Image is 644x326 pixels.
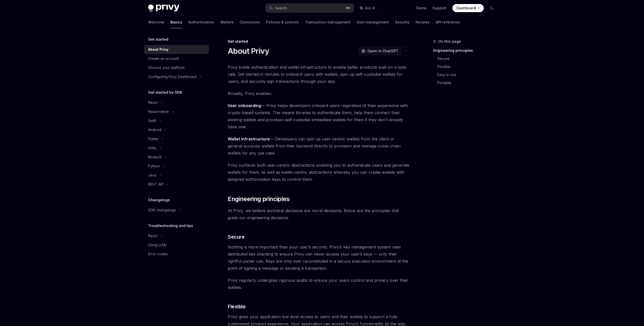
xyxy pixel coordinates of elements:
a: Security [395,16,409,28]
a: User management [357,16,389,28]
div: Get started [228,39,410,44]
span: Broadly, Privy enables: [228,90,410,97]
h1: About Privy [228,46,269,56]
a: Welcome [148,16,164,28]
div: Swift [148,118,156,124]
a: Engineering principles [433,46,500,55]
div: Using LLMs [148,242,167,248]
div: Java [148,172,156,178]
button: Search...⌘K [265,4,354,13]
span: On this page [438,38,461,44]
div: SDK changelogs [148,207,176,213]
a: Choose your platform [144,63,209,72]
strong: User onboarding [228,103,261,108]
span: Secure [228,233,244,240]
a: Easy to use [437,71,500,79]
a: About Privy [144,45,209,54]
div: Search... [275,5,289,11]
div: Create an account [148,56,179,62]
h5: Get started [148,36,168,42]
span: Privy regularly undergoes rigorous audits to ensure your users control and privacy over their wal... [228,277,410,291]
h5: Changelogs [148,197,170,203]
a: Create an account [144,54,209,63]
span: Nothing is more important than your user’s security. Privy’s key management system uses distribut... [228,243,410,272]
a: Policies & controls [266,16,299,28]
a: API reference [436,16,460,28]
a: Dashboard [452,4,484,12]
h5: Get started by SDK [148,89,182,95]
button: Toggle dark mode [488,4,496,12]
a: Secure [437,55,500,63]
a: Support [432,6,446,11]
div: React native [148,109,169,115]
div: NodeJS [148,154,162,160]
div: Configuring Privy Dashboard [148,74,196,80]
img: dark logo [148,5,179,12]
span: Privy builds authentication and wallet infrastructure to enable better products built on crypto r... [228,64,410,85]
a: Basics [170,16,182,28]
div: REST API [148,181,164,187]
div: React [148,233,158,239]
a: Connectors [240,16,260,28]
span: Engineering principles [228,195,289,203]
span: ⌘ K [346,6,351,10]
span: At Privy, we believe technical decisions are moral decisions. Below are the principles that guide... [228,207,410,221]
a: Flexible [437,63,500,71]
div: Unity [148,145,156,151]
button: Ask AI [356,4,379,13]
div: Choose your platform [148,65,185,71]
h5: Troubleshooting and tips [148,223,193,229]
span: — Privy helps developers onboard users regardless of their experience with crypto-based systems. ... [228,102,410,130]
div: About Privy [148,46,168,53]
div: Flutter [148,136,158,142]
span: — Developers can spin up user-centric wallets from the client or general-purpose wallets from the... [228,135,410,157]
a: Using LLMs [144,240,209,249]
a: Demo [416,6,426,11]
div: Python [148,163,160,169]
a: Transaction management [305,16,351,28]
div: React [148,99,158,106]
span: Dashboard [456,6,476,11]
a: Authentication [188,16,214,28]
a: Wallets [220,16,234,28]
span: Privy surfaces both user-centric abstractions enabling you to authenticate users and generate wal... [228,162,410,183]
div: Error codes [148,251,168,257]
button: Open in ChatGPT [358,47,401,55]
a: Recipes [416,16,430,28]
div: Android [148,127,161,133]
span: Flexible [228,303,245,310]
a: Error codes [144,249,209,259]
span: Ask AI [365,6,375,11]
span: Open in ChatGPT [367,48,398,54]
a: Portable [437,79,500,87]
strong: Wallet infrastructure [228,136,270,141]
